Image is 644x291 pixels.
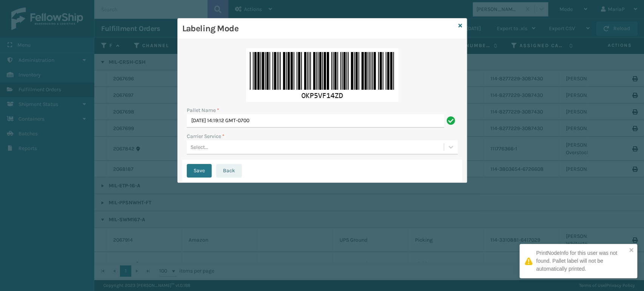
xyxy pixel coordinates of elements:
[246,48,398,102] img: VHkNDwAAAAZJREFUAwBprcOBW4Qq7wAAAABJRU5ErkJggg==
[216,164,242,178] button: Back
[536,249,627,273] div: PrintNodeInfo for this user was not found. Pallet label will not be automatically printed.
[187,106,219,114] label: Pallet Name
[187,164,212,178] button: Save
[182,23,455,34] h3: Labeling Mode
[191,143,208,151] div: Select...
[187,132,224,140] label: Carrier Service
[629,247,634,254] button: close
